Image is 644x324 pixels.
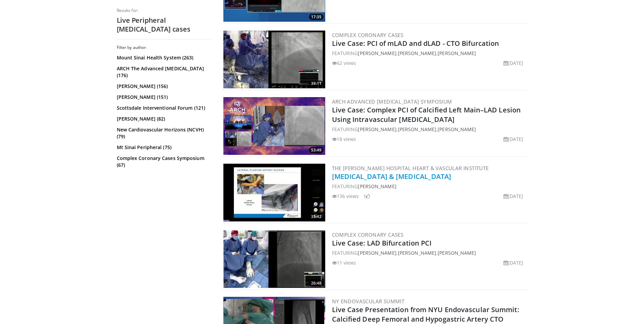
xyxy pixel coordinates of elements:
div: FEATURING [332,183,526,190]
a: Scottsdale Interventional Forum (121) [117,105,210,111]
a: 53:49 [223,97,325,155]
a: [PERSON_NAME] [438,126,476,132]
a: Live Case: PCI of mLAD and dLAD - CTO Bifurcation [332,39,499,48]
a: 35:42 [223,164,325,221]
h2: Live Peripheral [MEDICAL_DATA] cases [117,16,212,34]
div: FEATURING , , [332,50,526,57]
a: [PERSON_NAME] [398,50,436,56]
a: Mount Sinai Health System (263) [117,54,210,61]
p: Results for: [117,8,212,13]
span: 53:49 [309,147,324,153]
img: 82fa8d7e-b98c-4c8f-8a37-181727ff8b76.300x170_q85_crop-smart_upscale.jpg [223,230,325,288]
a: New Cardiovascular Horizons (NCVH) (79) [117,126,210,140]
a: [PERSON_NAME] (156) [117,83,210,90]
a: [PERSON_NAME] (82) [117,115,210,122]
a: Live Case: Complex PCI of Calcified Left Main–LAD Lesion Using Intravascular [MEDICAL_DATA] [332,105,521,124]
a: [PERSON_NAME] [398,126,436,132]
a: [PERSON_NAME] [358,126,396,132]
a: NY Endovascular Summit [332,298,405,305]
a: Complex Coronary Cases Symposium (67) [117,155,210,168]
li: 18 views [332,136,356,143]
li: 1 [363,193,370,200]
a: Live Case: LAD Bifurcation PCI [332,238,432,248]
li: 11 views [332,259,356,266]
span: 17:35 [309,14,324,20]
img: 6be20797-34aa-4a00-977d-41728714073a.300x170_q85_crop-smart_upscale.jpg [223,164,325,221]
a: ARCH Advanced [MEDICAL_DATA] Symposium [332,98,452,105]
a: 39:11 [223,31,325,88]
a: Live Case Presentation from NYU Endovascular Summit: Calcified Deep Femoral and Hypogastric Arter... [332,305,519,324]
li: 62 views [332,59,356,67]
a: [PERSON_NAME] [358,250,396,256]
li: [DATE] [503,59,523,67]
li: 136 views [332,193,359,200]
a: [PERSON_NAME] [438,250,476,256]
div: FEATURING , , [332,126,526,133]
a: [PERSON_NAME] (151) [117,94,210,101]
span: 39:11 [309,80,324,87]
a: [PERSON_NAME] [438,50,476,56]
a: [MEDICAL_DATA] & [MEDICAL_DATA] [332,172,452,181]
a: ARCH The Advanced [MEDICAL_DATA] (176) [117,65,210,79]
a: [PERSON_NAME] [398,250,436,256]
li: [DATE] [503,259,523,266]
li: [DATE] [503,193,523,200]
img: 14959acf-ce5c-4333-a304-8f5f456f25bb.300x170_q85_crop-smart_upscale.jpg [223,31,325,88]
a: 26:48 [223,230,325,288]
a: The [PERSON_NAME] Hospital Heart & Vascular Institute [332,165,489,172]
li: [DATE] [503,136,523,143]
a: Mt Sinai Peripheral (75) [117,144,210,151]
a: [PERSON_NAME] [358,50,396,56]
div: FEATURING , , [332,249,526,256]
a: [PERSON_NAME] [358,183,396,190]
a: Complex Coronary Cases [332,32,404,38]
h3: Filter by author: [117,45,212,50]
span: 26:48 [309,280,324,286]
a: Complex Coronary Cases [332,231,404,238]
span: 35:42 [309,214,324,220]
img: ed1faa92-34e4-4d44-8640-d319f2b097e4.300x170_q85_crop-smart_upscale.jpg [223,97,325,155]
